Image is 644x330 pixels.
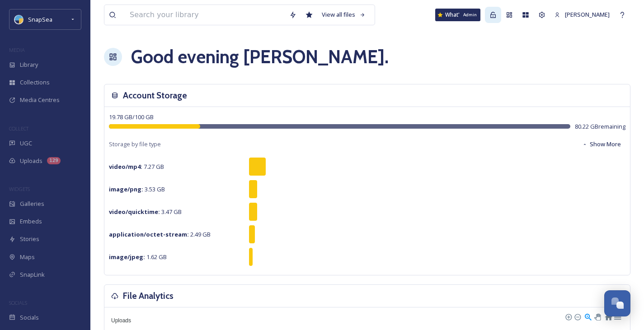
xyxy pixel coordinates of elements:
[109,113,154,121] span: 19.78 GB / 100 GB
[9,186,30,192] span: WIDGETS
[20,217,42,226] span: Embeds
[109,230,211,238] span: 2.49 GB
[550,6,614,23] a: [PERSON_NAME]
[109,253,167,261] span: 1.62 GB
[14,15,24,24] img: snapsea-logo.png
[578,135,625,153] button: Show More
[20,200,44,208] span: Galleries
[565,10,610,19] span: [PERSON_NAME]
[109,208,182,216] span: 3.47 GB
[575,122,625,131] span: 80.22 GB remaining
[109,230,189,238] strong: application/octet-stream :
[9,46,25,53] span: MEDIA
[584,312,592,320] div: Selection Zoom
[565,313,571,320] div: Zoom In
[125,5,285,25] input: Search your library
[9,299,27,306] span: SOCIALS
[131,43,389,70] h1: Good evening [PERSON_NAME] .
[109,253,145,261] strong: image/jpeg :
[20,313,39,322] span: Socials
[109,163,164,171] span: 7.27 GB
[104,317,131,324] span: Uploads
[460,10,480,20] div: Admin
[20,253,35,261] span: Maps
[20,235,39,243] span: Stories
[604,290,630,316] button: Open Chat
[123,289,174,302] h3: File Analytics
[317,6,370,23] a: View all files
[109,185,165,193] span: 3.53 GB
[20,96,60,104] span: Media Centres
[9,125,28,132] span: COLLECT
[109,163,142,171] strong: video/mp4 :
[20,157,42,165] span: Uploads
[123,89,187,102] h3: Account Storage
[574,313,580,320] div: Zoom Out
[109,140,161,149] span: Storage by file type
[435,9,480,21] a: What's New
[28,15,52,23] span: SnapSea
[485,7,501,23] a: Admin
[20,78,50,87] span: Collections
[20,139,32,148] span: UGC
[604,312,612,320] div: Reset Zoom
[109,208,160,216] strong: video/quicktime :
[47,157,61,164] div: 129
[20,270,45,279] span: SnapLink
[613,312,621,320] div: Menu
[20,60,38,69] span: Library
[594,314,600,319] div: Panning
[109,185,143,193] strong: image/png :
